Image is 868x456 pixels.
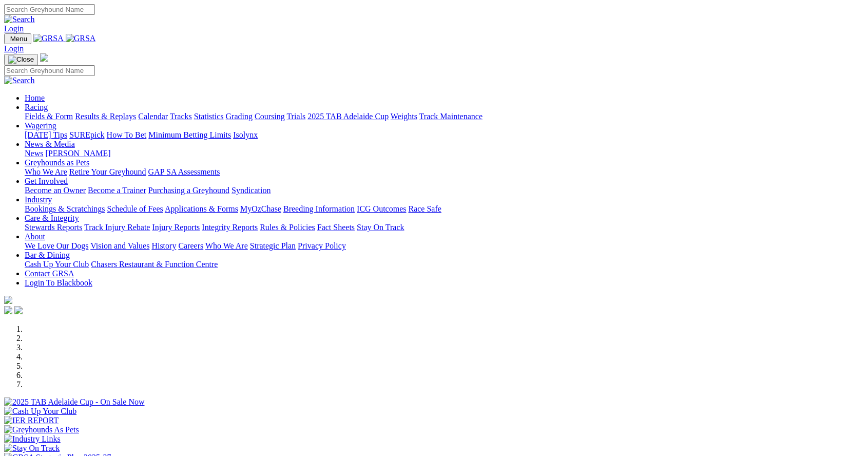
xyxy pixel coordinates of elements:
[66,34,96,43] img: GRSA
[4,65,95,76] input: Search
[25,223,82,232] a: Stewards Reports
[25,167,67,176] a: Who We Are
[298,241,346,250] a: Privacy Policy
[202,223,258,232] a: Integrity Reports
[25,149,43,158] a: News
[283,204,355,213] a: Breeding Information
[8,55,34,64] img: Close
[25,158,89,167] a: Greyhounds as Pets
[25,177,68,185] a: Get Involved
[226,112,253,121] a: Grading
[4,4,95,15] input: Search
[25,232,45,241] a: About
[33,34,64,43] img: GRSA
[357,204,406,213] a: ICG Outcomes
[148,167,220,176] a: GAP SA Assessments
[4,15,35,24] img: Search
[75,112,136,121] a: Results & Replays
[25,214,79,222] a: Care & Integrity
[148,186,229,195] a: Purchasing a Greyhound
[178,241,203,250] a: Careers
[90,241,149,250] a: Vision and Values
[233,130,258,139] a: Isolynx
[25,121,56,130] a: Wagering
[151,241,176,250] a: History
[69,130,104,139] a: SUREpick
[25,149,864,158] div: News & Media
[391,112,417,121] a: Weights
[25,103,48,111] a: Racing
[10,35,27,43] span: Menu
[4,416,59,425] img: IER REPORT
[260,223,315,232] a: Rules & Policies
[25,223,864,232] div: Care & Integrity
[138,112,168,121] a: Calendar
[40,53,48,62] img: logo-grsa-white.png
[84,223,150,232] a: Track Injury Rebate
[240,204,281,213] a: MyOzChase
[4,33,31,44] button: Toggle navigation
[205,241,248,250] a: Who We Are
[25,140,75,148] a: News & Media
[255,112,285,121] a: Coursing
[4,444,60,453] img: Stay On Track
[194,112,224,121] a: Statistics
[88,186,146,195] a: Become a Trainer
[25,260,89,269] a: Cash Up Your Club
[45,149,110,158] a: [PERSON_NAME]
[91,260,218,269] a: Chasers Restaurant & Function Centre
[107,204,163,213] a: Schedule of Fees
[25,204,105,213] a: Bookings & Scratchings
[4,397,145,407] img: 2025 TAB Adelaide Cup - On Sale Now
[25,278,92,287] a: Login To Blackbook
[317,223,355,232] a: Fact Sheets
[357,223,404,232] a: Stay On Track
[107,130,147,139] a: How To Bet
[170,112,192,121] a: Tracks
[25,112,73,121] a: Fields & Form
[25,186,86,195] a: Become an Owner
[165,204,238,213] a: Applications & Forms
[25,93,45,102] a: Home
[25,269,74,278] a: Contact GRSA
[250,241,296,250] a: Strategic Plan
[25,130,864,140] div: Wagering
[4,76,35,85] img: Search
[25,167,864,177] div: Greyhounds as Pets
[307,112,389,121] a: 2025 TAB Adelaide Cup
[25,204,864,214] div: Industry
[25,260,864,269] div: Bar & Dining
[25,241,88,250] a: We Love Our Dogs
[4,434,61,444] img: Industry Links
[4,306,12,314] img: facebook.svg
[148,130,231,139] a: Minimum Betting Limits
[14,306,23,314] img: twitter.svg
[152,223,200,232] a: Injury Reports
[25,130,67,139] a: [DATE] Tips
[25,112,864,121] div: Racing
[286,112,305,121] a: Trials
[4,425,79,434] img: Greyhounds As Pets
[408,204,441,213] a: Race Safe
[25,186,864,195] div: Get Involved
[69,167,146,176] a: Retire Your Greyhound
[4,54,38,65] button: Toggle navigation
[25,251,70,259] a: Bar & Dining
[419,112,483,121] a: Track Maintenance
[4,44,24,53] a: Login
[4,407,76,416] img: Cash Up Your Club
[25,195,52,204] a: Industry
[4,24,24,33] a: Login
[4,296,12,304] img: logo-grsa-white.png
[232,186,271,195] a: Syndication
[25,241,864,251] div: About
